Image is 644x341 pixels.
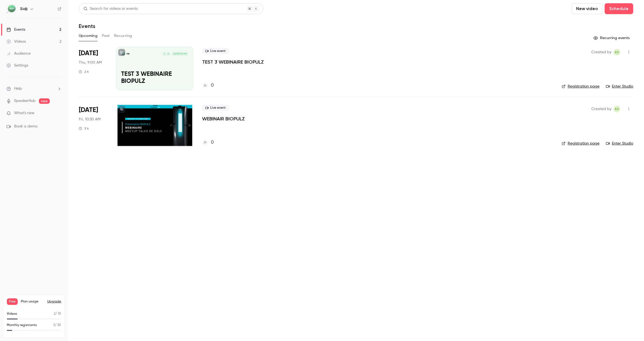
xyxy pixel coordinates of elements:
[172,52,188,56] span: [DATE] 9:00 AM
[20,6,27,12] h6: Sidji
[571,3,602,14] button: New video
[14,124,37,129] span: Book a demo
[7,63,28,68] div: Settings
[7,39,26,44] div: Videos
[79,126,89,131] div: 3 h
[7,298,18,305] span: Free
[83,6,138,12] div: Search for videos or events
[166,52,171,56] div: Q
[126,52,129,55] p: Sidji
[605,3,633,14] button: Schedule
[114,32,132,40] button: Recurring
[162,52,167,56] div: C
[606,84,633,89] a: Enter Studio
[54,311,61,316] p: / 10
[202,59,264,65] a: TEST 3 WEBINAIRE BIOPULZ
[615,106,619,112] span: AC
[591,34,633,42] button: Recurring events
[7,311,17,316] p: Videos
[121,71,188,85] p: TEST 3 WEBINAIRE BIOPULZ
[7,51,31,56] div: Audience
[211,82,214,89] h4: 0
[202,48,229,54] span: Live event
[39,98,50,104] span: new
[615,49,619,55] span: AC
[591,106,611,112] span: Created by
[79,70,89,74] div: 2 h
[562,141,599,146] a: Registration page
[79,104,107,147] div: Oct 10 Fri, 10:30 AM (Europe/Paris)
[202,115,245,122] a: WEBINAIR BIOPULZ
[21,299,44,304] span: Plan usage
[79,49,98,58] span: [DATE]
[14,86,22,92] span: Help
[53,324,55,327] span: 3
[614,49,620,55] span: Amandine C
[14,110,34,116] span: What's new
[7,323,37,328] p: Monthly registrants
[202,105,229,111] span: Live event
[102,32,110,40] button: Past
[202,139,214,146] a: 0
[53,323,61,328] p: / 30
[614,106,620,112] span: Amandine C
[54,312,55,315] span: 2
[211,139,214,146] h4: 0
[79,23,95,29] h1: Events
[79,117,100,122] span: Fri, 10:30 AM
[591,49,611,55] span: Created by
[7,5,15,13] img: Sidji
[116,47,193,90] a: TEST 3 WEBINAIRE BIOPULZSidjiQC[DATE] 9:00 AMTEST 3 WEBINAIRE BIOPULZ
[562,84,599,89] a: Registration page
[79,32,98,40] button: Upcoming
[47,299,61,304] button: Upgrade
[7,86,61,92] li: help-dropdown-opener
[79,47,107,90] div: Oct 9 Thu, 9:00 AM (Europe/Paris)
[202,82,214,89] a: 0
[79,60,102,65] span: Thu, 9:00 AM
[606,141,633,146] a: Enter Studio
[7,27,25,32] div: Events
[79,106,98,114] span: [DATE]
[14,98,36,104] a: SpeakerHub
